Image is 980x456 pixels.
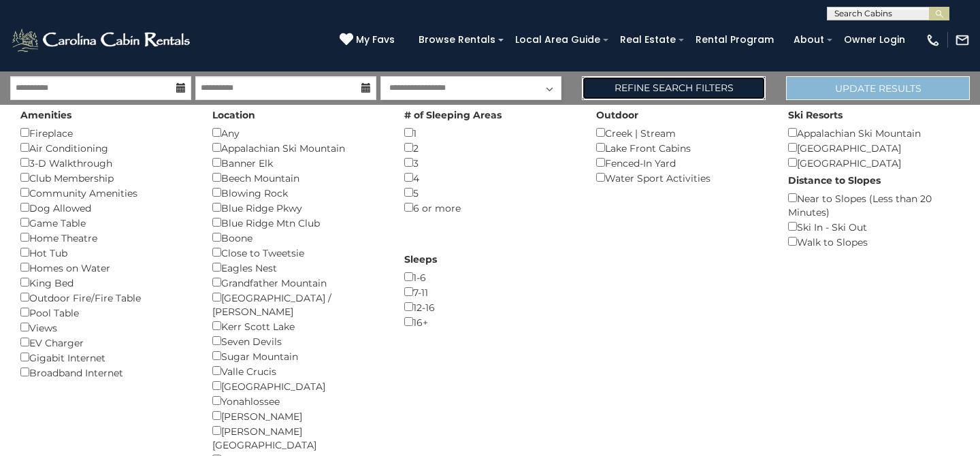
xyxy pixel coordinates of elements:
div: Grandfather Mountain [212,275,384,290]
div: Community Amenities [20,185,192,200]
div: Any [212,125,384,140]
button: Update Results [786,76,970,100]
a: Real Estate [613,29,683,50]
div: Pool Table [20,305,192,320]
div: Fireplace [20,125,192,140]
div: Club Membership [20,170,192,185]
div: [GEOGRAPHIC_DATA] [212,378,384,393]
div: Homes on Water [20,260,192,275]
div: Fenced-In Yard [596,155,768,170]
span: My Favs [356,33,395,47]
div: 16+ [404,314,576,329]
div: Seven Devils [212,333,384,348]
div: 3-D Walkthrough [20,155,192,170]
div: Blue Ridge Pkwy [212,200,384,215]
div: 1-6 [404,270,576,284]
div: Lake Front Cabins [596,140,768,155]
div: Creek | Stream [596,125,768,140]
div: Yonahlossee [212,393,384,408]
div: Blowing Rock [212,185,384,200]
div: Ski In - Ski Out [788,219,960,234]
a: My Favs [340,33,398,48]
div: Walk to Slopes [788,234,960,249]
div: King Bed [20,275,192,290]
div: Hot Tub [20,245,192,260]
a: Browse Rentals [412,29,502,50]
label: Outdoor [596,108,638,122]
div: 6 or more [404,200,576,215]
div: [PERSON_NAME][GEOGRAPHIC_DATA] [212,423,384,452]
label: Location [212,108,255,122]
div: Air Conditioning [20,140,192,155]
label: Sleeps [404,253,437,266]
a: Local Area Guide [508,29,607,50]
div: 7-11 [404,284,576,299]
div: Near to Slopes (Less than 20 Minutes) [788,191,960,219]
div: Sugar Mountain [212,348,384,363]
div: Broadband Internet [20,365,192,380]
div: Blue Ridge Mtn Club [212,215,384,230]
div: 3 [404,155,576,170]
div: Outdoor Fire/Fire Table [20,290,192,305]
label: Ski Resorts [788,108,843,122]
div: [GEOGRAPHIC_DATA] [788,140,960,155]
label: # of Sleeping Areas [404,108,502,122]
a: About [787,29,831,50]
a: Owner Login [837,29,912,50]
div: Views [20,320,192,335]
div: Gigabit Internet [20,350,192,365]
img: phone-regular-white.png [926,33,941,48]
div: [GEOGRAPHIC_DATA] / [PERSON_NAME] [212,290,384,319]
div: 1 [404,125,576,140]
div: 12-16 [404,299,576,314]
div: Eagles Nest [212,260,384,275]
div: [PERSON_NAME] [212,408,384,423]
img: White-1-2.png [10,27,194,54]
label: Amenities [20,108,71,122]
div: EV Charger [20,335,192,350]
a: Rental Program [689,29,781,50]
div: Banner Elk [212,155,384,170]
div: Appalachian Ski Mountain [212,140,384,155]
a: Refine Search Filters [582,76,766,100]
div: Beech Mountain [212,170,384,185]
div: Water Sport Activities [596,170,768,185]
div: Close to Tweetsie [212,245,384,260]
img: mail-regular-white.png [955,33,970,48]
div: Appalachian Ski Mountain [788,125,960,140]
div: 5 [404,185,576,200]
div: Home Theatre [20,230,192,245]
div: 4 [404,170,576,185]
div: [GEOGRAPHIC_DATA] [788,155,960,170]
div: Dog Allowed [20,200,192,215]
div: Boone [212,230,384,245]
div: Valle Crucis [212,363,384,378]
div: 2 [404,140,576,155]
div: Kerr Scott Lake [212,319,384,333]
div: Game Table [20,215,192,230]
label: Distance to Slopes [788,174,881,187]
